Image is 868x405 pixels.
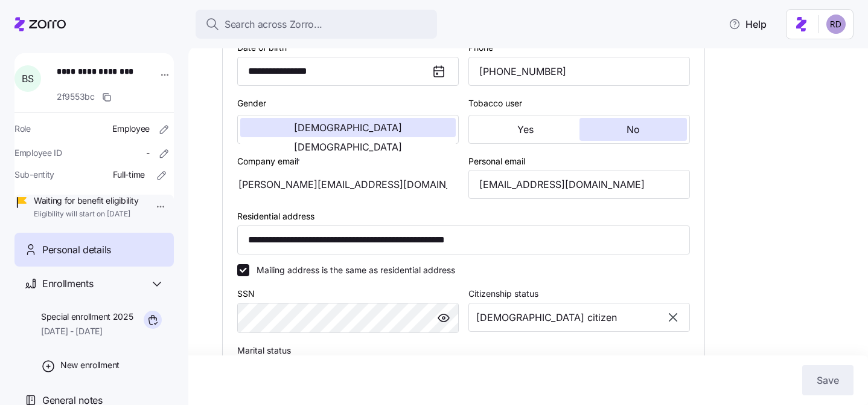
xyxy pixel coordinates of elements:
[468,155,525,168] label: Personal email
[719,12,776,36] button: Help
[14,147,62,159] span: Employee ID
[729,17,767,31] span: Help
[468,287,538,300] label: Citizenship status
[60,359,120,371] span: New enrollment
[826,15,846,34] img: 6d862e07fa9c5eedf81a4422c42283ac
[249,264,455,276] label: Mailing address is the same as residential address
[468,303,690,332] input: Select citizenship status
[517,125,534,134] span: Yes
[41,311,133,323] span: Special enrollment 2025
[57,91,95,103] span: 2f9553bc
[468,170,690,199] input: Email
[225,17,322,32] span: Search across Zorro...
[34,195,138,207] span: Waiting for benefit eligibility
[14,169,54,181] span: Sub-entity
[42,242,111,258] span: Personal details
[42,276,93,291] span: Enrollments
[237,97,266,110] label: Gender
[34,209,138,219] span: Eligibility will start on [DATE]
[22,74,33,83] span: B S
[113,169,145,181] span: Full-time
[237,287,255,300] label: SSN
[237,210,314,223] label: Residential address
[14,123,31,135] span: Role
[237,344,291,357] label: Marital status
[196,10,437,39] button: Search across Zorro...
[627,125,640,134] span: No
[294,142,402,152] span: [DEMOGRAPHIC_DATA]
[41,325,133,337] span: [DATE] - [DATE]
[146,147,150,159] span: -
[112,123,150,135] span: Employee
[237,155,302,168] label: Company email
[468,97,522,110] label: Tobacco user
[817,373,839,387] span: Save
[802,365,854,395] button: Save
[294,123,402,132] span: [DEMOGRAPHIC_DATA]
[468,57,690,86] input: Phone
